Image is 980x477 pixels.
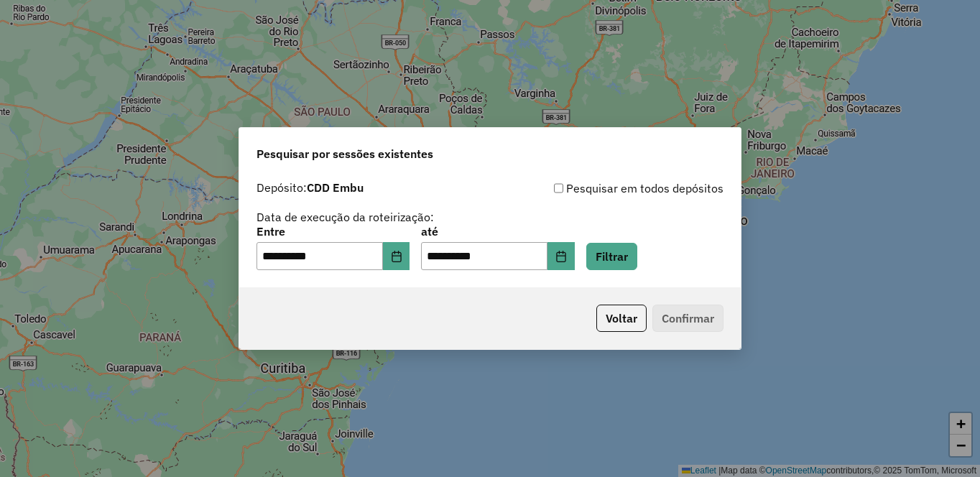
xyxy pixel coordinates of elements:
label: Entre [256,223,410,240]
strong: CDD Embu [307,180,364,195]
button: Choose Date [547,242,575,271]
button: Choose Date [383,242,410,271]
span: Pesquisar por sessões existentes [256,145,433,162]
div: Pesquisar em todos depósitos [490,180,724,197]
label: Depósito: [256,179,364,196]
label: Data de execução da roteirização: [256,208,434,226]
label: até [421,223,574,240]
button: Filtrar [586,243,637,270]
button: Voltar [596,305,647,332]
